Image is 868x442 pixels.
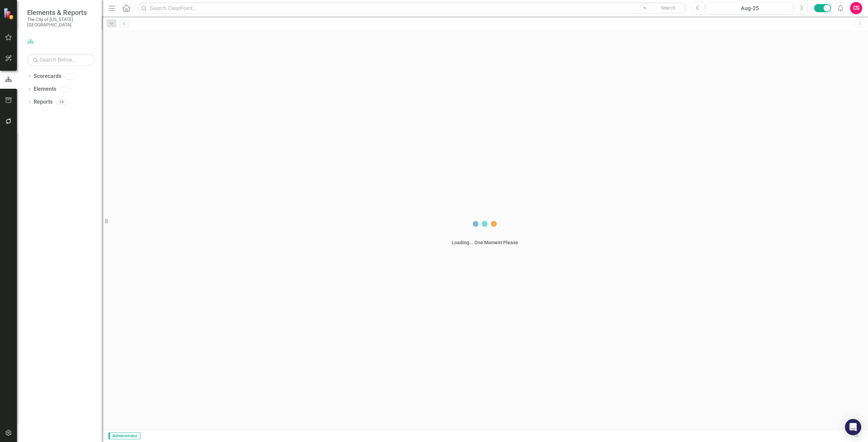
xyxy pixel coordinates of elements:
span: Search [661,5,675,10]
span: Elements & Reports [27,8,95,17]
span: Administrator [108,433,140,439]
img: ClearPoint Strategy [3,8,15,20]
a: Scorecards [34,72,61,80]
input: Search ClearPoint... [137,2,687,14]
a: Reports [34,98,53,106]
div: 14 [56,99,67,105]
button: Aug-25 [706,2,793,14]
div: Open Intercom Messenger [845,419,861,435]
button: Search [651,3,685,13]
input: Search Below... [27,54,95,66]
button: CS [850,2,862,14]
div: Aug-25 [709,4,791,13]
small: The City of [US_STATE][GEOGRAPHIC_DATA] [27,17,95,28]
a: Elements [34,85,56,93]
div: Loading... One Moment Please [452,239,518,246]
